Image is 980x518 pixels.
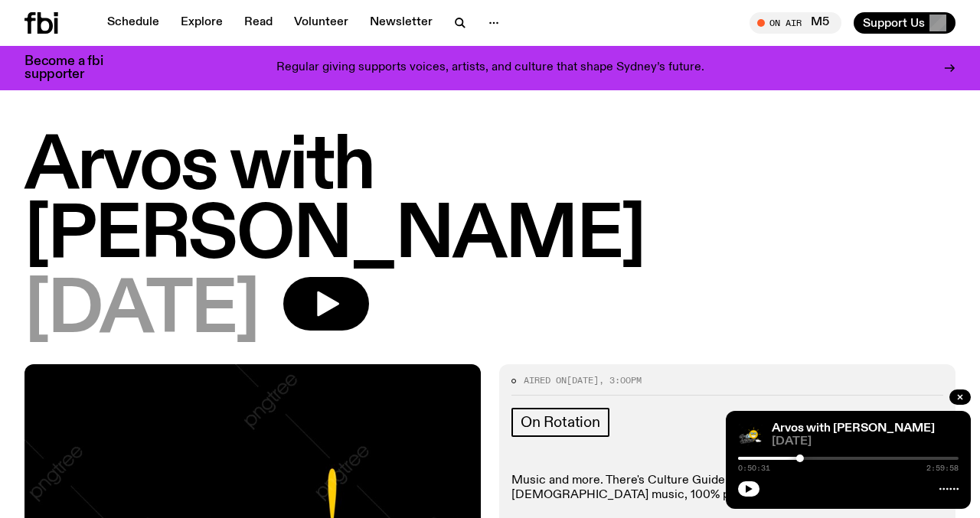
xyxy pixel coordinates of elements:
[98,12,168,34] a: Schedule
[772,422,935,435] a: Arvos with [PERSON_NAME]
[738,423,763,448] img: A stock image of a grinning sun with sunglasses, with the text Good Afternoon in cursive
[235,12,282,34] a: Read
[926,464,959,472] span: 2:59:58
[772,436,959,448] span: [DATE]
[511,474,943,503] p: Music and more. There's Culture Guide at 4:30pm. 50% [DEMOGRAPHIC_DATA] music, 100% pure excellen...
[24,133,955,271] h1: Arvos with [PERSON_NAME]
[511,408,609,437] a: On Rotation
[24,277,259,346] span: [DATE]
[599,374,642,386] span: , 3:00pm
[567,374,599,386] span: [DATE]
[863,16,925,30] span: Support Us
[750,12,841,34] button: On AirM5
[24,55,122,81] h3: Become a fbi supporter
[171,12,232,34] a: Explore
[854,12,955,34] button: Support Us
[521,414,600,431] span: On Rotation
[738,464,770,472] span: 0:50:31
[361,12,442,34] a: Newsletter
[285,12,358,34] a: Volunteer
[276,61,704,75] p: Regular giving supports voices, artists, and culture that shape Sydney’s future.
[524,374,567,386] span: Aired on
